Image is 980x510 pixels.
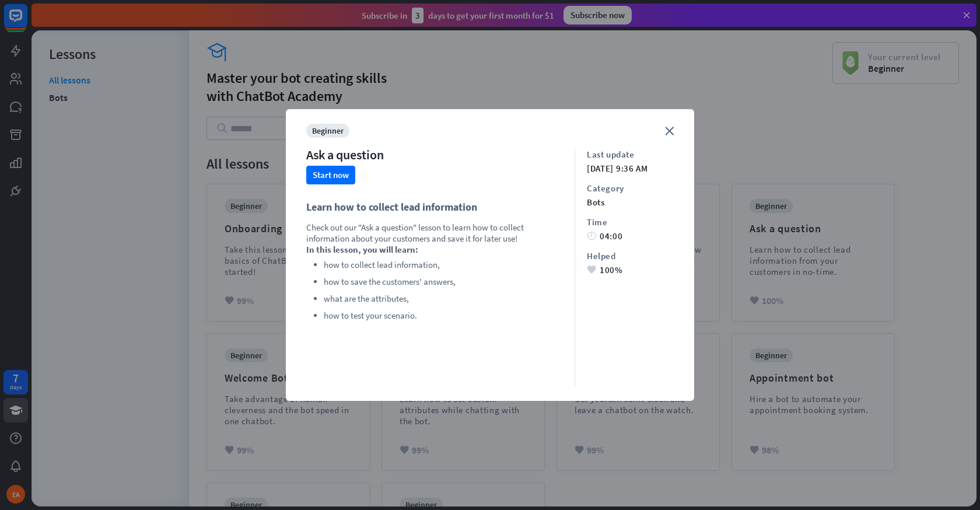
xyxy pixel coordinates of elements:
[9,5,44,40] button: Open LiveChat chat widget
[587,163,674,174] div: [DATE] 9:36 AM
[306,222,563,244] p: Check out our "Ask a question" lesson to learn how to collect information about your customers an...
[306,146,384,163] div: Ask a question
[324,258,563,272] li: how to collect lead information,
[587,183,674,194] div: Category
[324,292,563,306] li: what are the attributes,
[306,199,563,216] h3: Learn how to collect lead information
[306,166,355,184] button: Start now
[587,266,596,274] i: heart
[306,124,349,138] div: beginner
[587,250,674,261] div: Helped
[324,309,563,323] li: how to test your scenario.
[324,275,563,289] li: how to save the customers' answers,
[587,197,674,208] div: bots
[587,149,674,160] div: Last update
[587,232,596,240] i: time
[587,264,674,275] div: 100%
[587,216,674,228] div: Time
[665,127,674,135] i: close
[587,230,674,242] div: 04:00
[306,244,418,255] b: In this lesson, you will learn:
